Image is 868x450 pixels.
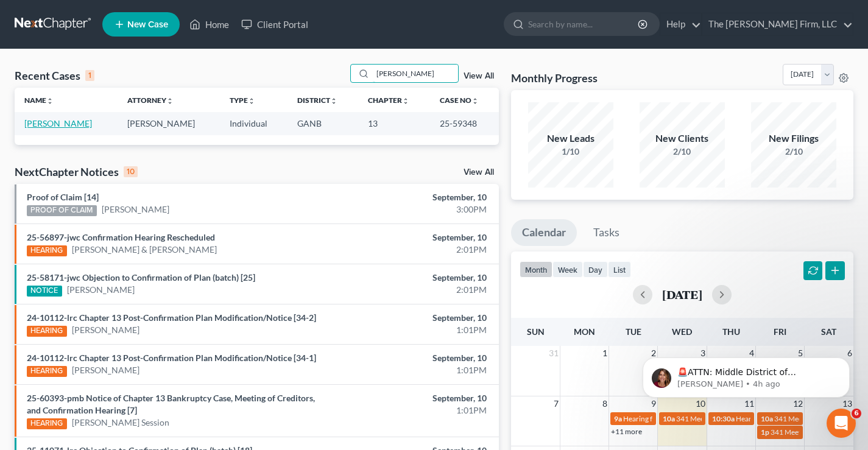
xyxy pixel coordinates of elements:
[821,326,836,337] span: Sat
[736,414,772,423] span: Hearing for
[27,205,97,216] div: PROOF OF CLAIM
[702,13,853,35] a: The [PERSON_NAME] Firm, LLC
[601,396,609,411] span: 8
[614,414,622,423] span: 9a
[511,219,577,246] a: Calendar
[72,244,217,256] a: [PERSON_NAME] & [PERSON_NAME]
[608,261,631,278] button: list
[676,414,786,423] span: 341 Meeting for [PERSON_NAME]
[27,418,67,429] div: HEARING
[46,97,54,105] i: unfold_more
[623,414,718,423] span: Hearing for [PERSON_NAME]
[297,96,337,105] a: Districtunfold_more
[27,245,67,256] div: HEARING
[85,70,94,81] div: 1
[102,203,169,216] a: [PERSON_NAME]
[342,191,487,203] div: September, 10
[72,364,139,376] a: [PERSON_NAME]
[548,346,560,360] span: 31
[552,396,560,411] span: 7
[528,132,613,146] div: New Leads
[342,244,487,256] div: 2:01PM
[118,112,221,135] td: [PERSON_NAME]
[342,284,487,296] div: 2:01PM
[402,97,409,105] i: unfold_more
[15,164,138,179] div: NextChapter Notices
[27,192,99,202] a: Proof of Claim [14]
[640,146,725,158] div: 2/10
[342,352,487,364] div: September, 10
[774,326,786,337] span: Fri
[127,20,168,29] span: New Case
[67,284,135,296] a: [PERSON_NAME]
[574,326,595,337] span: Mon
[583,261,608,278] button: day
[464,72,494,80] a: View All
[342,231,487,244] div: September, 10
[24,96,54,105] a: Nameunfold_more
[626,326,641,337] span: Tue
[248,97,255,105] i: unfold_more
[288,112,358,135] td: GANB
[27,232,215,242] a: 25-56897-jwc Confirmation Hearing Rescheduled
[611,427,642,436] a: +11 more
[712,414,735,423] span: 10:30a
[358,112,430,135] td: 13
[520,261,552,278] button: month
[127,96,174,105] a: Attorneyunfold_more
[511,71,598,85] h3: Monthly Progress
[527,326,545,337] span: Sun
[827,409,856,438] iframe: Intercom live chat
[662,288,702,301] h2: [DATE]
[27,393,315,415] a: 25-60393-pmb Notice of Chapter 13 Bankruptcy Case, Meeting of Creditors, and Confirmation Hearing...
[15,68,94,83] div: Recent Cases
[751,146,836,158] div: 2/10
[528,13,640,35] input: Search by name...
[27,326,67,337] div: HEARING
[852,409,861,418] span: 6
[640,132,725,146] div: New Clients
[235,13,314,35] a: Client Portal
[440,96,479,105] a: Case Nounfold_more
[342,324,487,336] div: 1:01PM
[471,97,479,105] i: unfold_more
[761,427,769,437] span: 1p
[230,96,255,105] a: Typeunfold_more
[27,312,316,323] a: 24-10112-lrc Chapter 13 Post-Confirmation Plan Modification/Notice [34-2]
[220,112,288,135] td: Individual
[601,346,609,360] span: 1
[373,65,458,82] input: Search by name...
[430,112,499,135] td: 25-59348
[660,13,701,35] a: Help
[342,364,487,376] div: 1:01PM
[528,146,613,158] div: 1/10
[663,414,675,423] span: 10a
[751,132,836,146] div: New Filings
[342,272,487,284] div: September, 10
[342,392,487,404] div: September, 10
[342,312,487,324] div: September, 10
[330,97,337,105] i: unfold_more
[27,272,255,283] a: 25-58171-jwc Objection to Confirmation of Plan (batch) [25]
[624,332,868,417] iframe: Intercom notifications message
[672,326,692,337] span: Wed
[342,404,487,417] div: 1:01PM
[761,414,773,423] span: 10a
[183,13,235,35] a: Home
[124,166,138,177] div: 10
[166,97,174,105] i: unfold_more
[342,203,487,216] div: 3:00PM
[24,118,92,128] a: [PERSON_NAME]
[582,219,630,246] a: Tasks
[464,168,494,177] a: View All
[27,353,316,363] a: 24-10112-lrc Chapter 13 Post-Confirmation Plan Modification/Notice [34-1]
[368,96,409,105] a: Chapterunfold_more
[552,261,583,278] button: week
[72,417,169,429] a: [PERSON_NAME] Session
[27,366,67,377] div: HEARING
[72,324,139,336] a: [PERSON_NAME]
[722,326,740,337] span: Thu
